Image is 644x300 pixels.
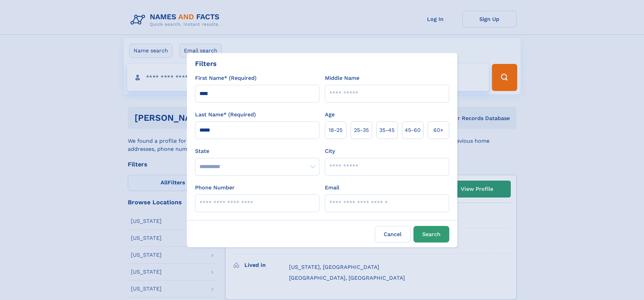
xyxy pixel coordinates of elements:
[354,126,369,134] span: 25‑35
[375,226,411,243] label: Cancel
[325,74,359,82] label: Middle Name
[405,126,421,134] span: 45‑60
[325,147,335,155] label: City
[195,147,319,155] label: State
[195,111,256,119] label: Last Name* (Required)
[413,226,449,243] button: Search
[433,126,444,134] span: 60+
[379,126,395,134] span: 35‑45
[195,59,217,69] div: Filters
[325,184,339,192] label: Email
[325,111,335,119] label: Age
[195,184,235,192] label: Phone Number
[329,126,342,134] span: 18‑25
[195,74,257,82] label: First Name* (Required)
